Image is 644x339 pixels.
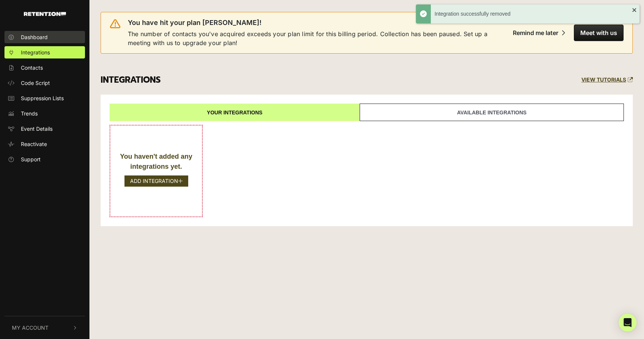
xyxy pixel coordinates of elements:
div: You haven't added any integrations yet. [118,152,195,172]
button: My Account [4,316,85,339]
span: Suppression Lists [21,94,64,102]
a: Integrations [4,46,85,58]
span: Integrations [21,48,50,56]
a: Event Details [4,123,85,135]
img: Retention.com [24,12,66,16]
span: The number of contacts you've acquired exceeds your plan limit for this billing period. Collectio... [128,29,501,47]
a: VIEW TUTORIALS [581,77,633,83]
button: ADD INTEGRATION [124,175,188,187]
a: Dashboard [4,31,85,43]
a: Support [4,153,85,165]
span: My Account [12,324,48,332]
a: Your integrations [110,104,360,121]
span: You have hit your plan [PERSON_NAME]! [128,18,262,27]
span: Trends [21,110,38,117]
a: Code Script [4,77,85,89]
span: Code Script [21,79,50,87]
span: Reactivate [21,140,47,148]
div: Remind me later [513,29,558,37]
div: Integration successfully removed [435,10,632,18]
a: Trends [4,107,85,120]
span: Dashboard [21,33,48,41]
a: Available integrations [360,104,624,121]
a: Contacts [4,61,85,74]
div: Open Intercom Messenger [619,314,637,332]
button: Remind me later [507,25,571,41]
button: Meet with us [574,25,624,41]
h3: INTEGRATIONS [101,75,161,85]
span: Event Details [21,125,53,133]
a: Reactivate [4,138,85,150]
a: Suppression Lists [4,92,85,104]
span: Support [21,155,41,163]
span: Contacts [21,64,43,72]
